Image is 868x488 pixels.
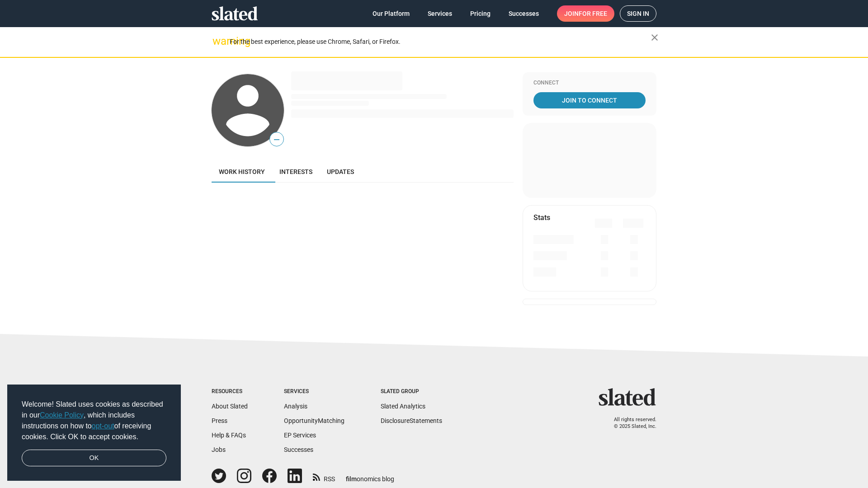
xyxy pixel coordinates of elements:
[92,422,114,430] a: opt-out
[420,5,459,22] a: Services
[320,161,361,183] a: Updates
[533,213,550,222] mat-card-title: Stats
[579,5,607,22] span: for free
[279,168,312,175] span: Interests
[284,417,344,424] a: OpportunityMatching
[230,36,651,48] div: For the best experience, please use Chrome, Safari, or Firefox.
[212,432,246,439] a: Help & FAQs
[22,399,166,442] span: Welcome! Slated uses cookies as described in our , which includes instructions on how to of recei...
[22,450,166,467] a: dismiss cookie message
[509,5,539,22] span: Successes
[272,161,320,183] a: Interests
[270,134,283,145] span: —
[381,417,442,424] a: DisclosureStatements
[365,5,417,22] a: Our Platform
[346,468,394,483] a: filmonomics blog
[533,80,646,87] div: Connect
[649,32,660,43] mat-icon: close
[381,403,425,410] a: Slated Analytics
[373,5,410,22] span: Our Platform
[212,388,248,395] div: Resources
[381,388,442,395] div: Slated Group
[284,403,307,410] a: Analysis
[346,475,357,483] span: film
[463,5,498,22] a: Pricing
[501,5,546,22] a: Successes
[327,168,354,175] span: Updates
[557,5,614,22] a: Joinfor free
[620,5,656,22] a: Sign in
[284,446,313,453] a: Successes
[428,5,452,22] span: Services
[212,36,223,47] mat-icon: warning
[212,417,227,424] a: Press
[7,385,181,481] div: cookieconsent
[212,403,248,410] a: About Slated
[219,168,265,175] span: Work history
[533,92,646,108] a: Join To Connect
[313,469,335,483] a: RSS
[212,161,272,183] a: Work history
[470,5,491,22] span: Pricing
[564,5,607,22] span: Join
[40,411,84,419] a: Cookie Policy
[284,388,344,395] div: Services
[212,446,226,453] a: Jobs
[535,92,644,108] span: Join To Connect
[604,417,656,430] p: All rights reserved. © 2025 Slated, Inc.
[627,6,649,21] span: Sign in
[284,432,316,439] a: EP Services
